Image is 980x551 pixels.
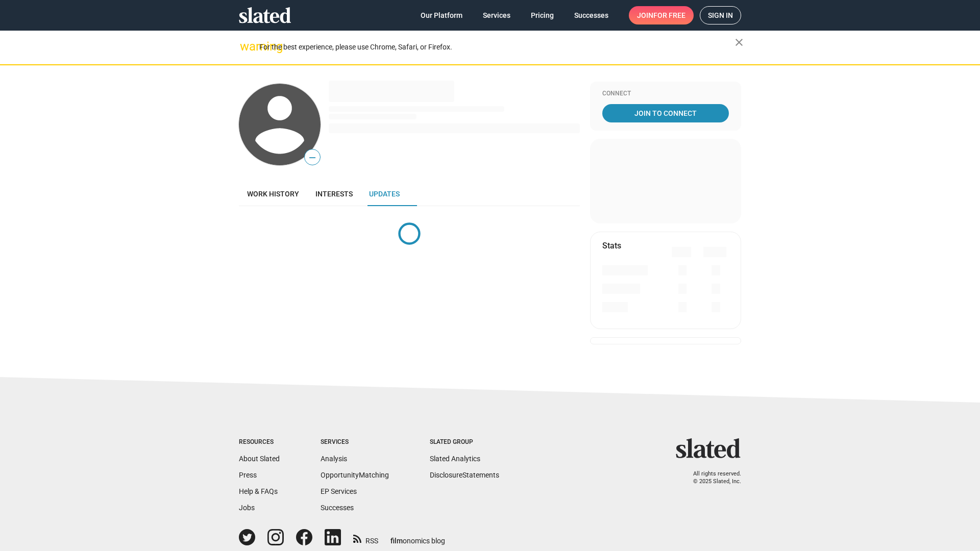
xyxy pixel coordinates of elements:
a: Work history [239,182,307,206]
a: EP Services [321,487,357,495]
span: Services [483,6,510,24]
span: Updates [369,190,400,198]
span: Join To Connect [604,104,727,122]
div: For the best experience, please use Chrome, Safari, or Firefox. [259,40,735,54]
a: Help & FAQs [239,487,278,495]
a: Jobs [239,504,255,512]
a: Interests [307,182,361,206]
span: for free [653,6,685,24]
span: Join [637,6,685,24]
span: Work history [247,190,299,198]
span: — [305,151,320,164]
a: RSS [353,530,378,546]
mat-icon: close [733,36,745,48]
a: Updates [361,182,408,206]
span: Pricing [531,6,554,24]
a: Pricing [523,6,562,24]
a: Sign in [700,6,741,24]
a: Successes [321,504,354,512]
mat-icon: warning [240,40,252,53]
span: Successes [574,6,608,24]
a: Joinfor free [629,6,694,24]
a: filmonomics blog [390,528,445,546]
span: Sign in [708,7,733,24]
div: Services [321,438,389,446]
div: Connect [602,90,729,98]
a: About Slated [239,455,280,463]
a: Join To Connect [602,104,729,122]
span: Interests [315,190,353,198]
a: Slated Analytics [430,455,480,463]
a: Analysis [321,455,347,463]
a: Services [475,6,519,24]
a: Successes [566,6,617,24]
a: DisclosureStatements [430,471,499,479]
span: Our Platform [421,6,462,24]
a: Our Platform [412,6,471,24]
p: All rights reserved. © 2025 Slated, Inc. [682,470,741,485]
div: Slated Group [430,438,499,446]
a: OpportunityMatching [321,471,389,479]
span: film [390,537,403,545]
div: Resources [239,438,280,446]
a: Press [239,471,257,479]
mat-card-title: Stats [602,240,621,251]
